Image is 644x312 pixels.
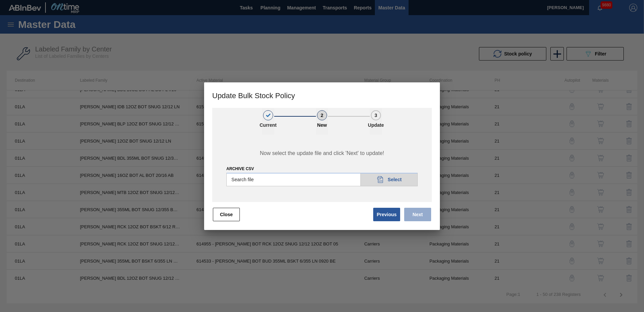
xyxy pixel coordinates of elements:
[262,108,274,135] button: 1Current
[226,150,418,156] span: Now select the update file and click 'Next' to update!
[371,110,381,120] div: 3
[370,108,382,135] button: 3Update
[226,166,254,171] label: Archive CSV
[359,122,393,128] p: Update
[263,110,273,120] div: 1
[251,122,285,128] p: Current
[317,110,327,120] div: 2
[373,208,400,221] button: Previous
[204,82,440,108] h3: Update Bulk Stock Policy
[316,108,328,135] button: 2New
[305,122,339,128] p: New
[213,208,240,221] button: Close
